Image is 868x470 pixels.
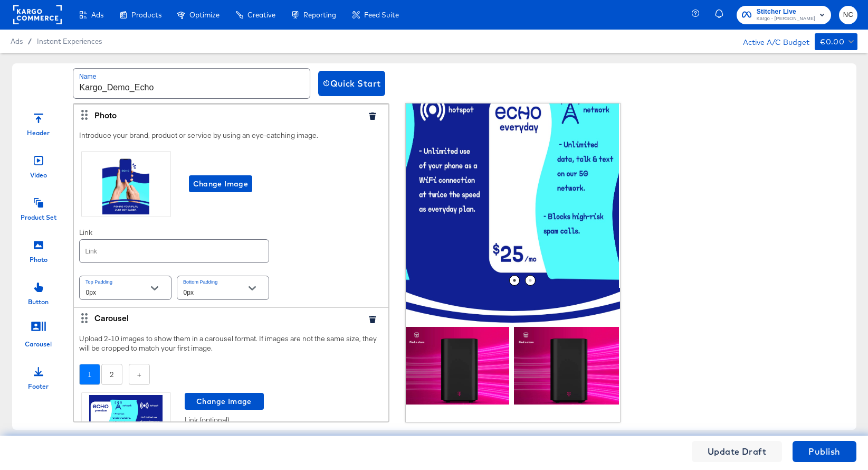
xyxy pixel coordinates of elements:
div: 1 [79,364,100,386]
div: Active A/C Budget [732,33,809,49]
span: Change Image [189,395,260,408]
div: Introduce your brand, product or service by using an eye-catching image. [74,125,388,307]
span: / [23,37,37,45]
button: Update Draft [692,441,783,462]
button: Quick Start [318,71,385,96]
button: NC [839,6,857,24]
div: 2 [101,364,122,386]
button: Open [147,280,163,296]
img: carousel-item-1 [485,72,700,288]
div: Link (optional) [185,415,311,453]
span: Products [131,11,161,19]
span: Optimize [189,11,220,19]
div: Upload 2-10 images to show them in a carousel format. If images are not the same size, they will ... [79,334,383,353]
span: Change Image [193,177,249,191]
div: Link [79,228,269,266]
button: €0.00 [815,33,857,50]
div: Footer [28,382,49,391]
img: hero placeholder [405,288,620,323]
span: NC [843,9,853,21]
div: Video [30,171,47,180]
div: Photo [94,109,359,120]
input: http://www.example.com [80,240,269,262]
div: + [129,364,150,385]
span: Quick Start [322,76,381,91]
div: Button [28,297,49,306]
button: 2 [525,275,536,286]
div: Header [27,128,50,137]
button: 1 [509,275,520,286]
div: Carousel [25,340,52,349]
button: Publish [793,441,856,462]
span: Reporting [303,11,336,19]
span: Ads [91,11,103,19]
span: Stitcher Live [757,6,815,17]
div: Product Set [21,213,56,222]
span: Feed Suite [364,11,399,19]
button: Stitcher LiveKargo - [PERSON_NAME] [737,6,831,24]
button: Change Image [189,175,253,192]
span: Kargo - [PERSON_NAME] [757,15,815,23]
span: Publish [808,444,840,459]
div: Carousel [94,312,359,323]
span: Ads [11,37,23,45]
div: Photo [30,255,47,264]
button: Change Image [185,393,264,410]
a: Instant Experiences [37,37,102,45]
div: €0.00 [820,35,844,49]
span: Update Draft [708,444,767,459]
span: Creative [247,11,275,19]
button: Open [244,280,260,296]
